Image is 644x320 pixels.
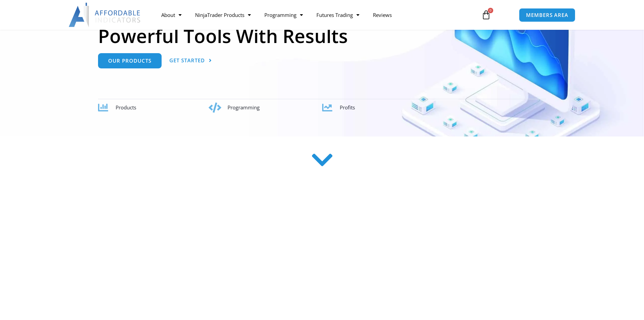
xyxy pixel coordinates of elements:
[519,8,575,22] a: MEMBERS AREA
[169,58,205,63] span: Get Started
[169,53,212,68] a: Get Started
[108,58,151,63] span: Our Products
[366,7,399,23] a: Reviews
[98,8,546,45] h1: NinjaTrader Indicators Powerful Tools With Results
[488,8,493,13] span: 0
[188,7,258,23] a: NinjaTrader Products
[116,104,136,111] span: Products
[526,13,568,18] span: MEMBERS AREA
[258,7,310,23] a: Programming
[340,104,355,111] span: Profits
[98,53,162,68] a: Our Products
[154,7,188,23] a: About
[69,3,141,27] img: LogoAI | Affordable Indicators – NinjaTrader
[471,5,501,25] a: 0
[154,7,474,23] nav: Menu
[228,104,260,111] span: Programming
[310,7,366,23] a: Futures Trading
